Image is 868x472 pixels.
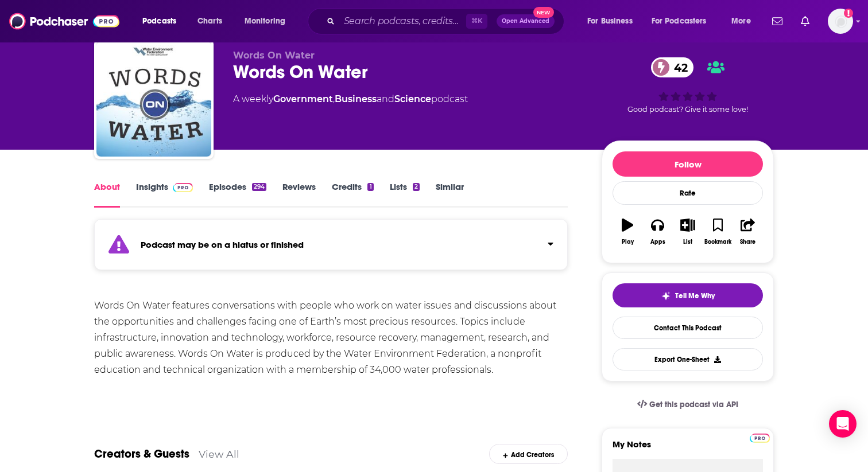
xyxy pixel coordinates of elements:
span: Good podcast? Give it some love! [627,105,748,114]
a: Get this podcast via API [628,391,747,419]
a: Science [394,93,431,104]
span: Get this podcast via API [649,400,738,409]
a: Lists2 [390,181,420,208]
span: 42 [662,57,693,77]
a: Credits1 [332,181,373,208]
div: Bookmark [704,239,731,245]
span: Words On Water [233,50,315,61]
a: Reviews [282,181,316,208]
div: Words On Water features conversations with people who work on water issues and discussions about ... [94,298,568,378]
button: open menu [644,12,723,30]
a: Show notifications dropdown [768,11,787,31]
button: Apps [642,211,672,252]
div: A weekly podcast [233,92,468,106]
a: Government [273,93,333,104]
a: Creators & Guests [94,447,189,461]
a: Charts [190,12,229,30]
span: Tell Me Why [675,291,715,301]
div: Apps [650,239,665,245]
div: List [683,239,692,245]
span: ⌘ K [466,14,487,29]
span: For Business [587,13,633,29]
span: Open Advanced [502,18,549,24]
button: Bookmark [703,211,733,252]
span: Charts [197,13,222,29]
span: For Podcasters [652,13,707,29]
button: Export One-Sheet [613,348,763,370]
button: open menu [579,12,647,30]
span: Monitoring [245,13,285,29]
span: and [377,93,394,104]
a: About [94,181,120,208]
div: Add Creators [489,444,568,464]
a: View All [199,448,239,460]
img: User Profile [828,9,853,34]
div: Open Intercom Messenger [829,410,857,438]
a: Pro website [750,432,770,443]
button: tell me why sparkleTell Me Why [613,283,763,307]
a: Business [335,93,377,104]
img: Podchaser Pro [750,434,770,443]
button: open menu [237,12,300,30]
button: open menu [134,12,191,30]
a: 42 [651,57,693,77]
div: Search podcasts, credits, & more... [319,8,575,34]
a: Similar [436,181,464,208]
a: InsightsPodchaser Pro [136,181,193,208]
div: 294 [252,183,266,191]
svg: Add a profile image [844,9,853,18]
button: Follow [613,151,763,177]
label: My Notes [613,439,763,459]
img: tell me why sparkle [661,291,671,301]
button: Open AdvancedNew [497,14,555,28]
input: Search podcasts, credits, & more... [339,12,466,30]
span: New [533,7,554,18]
span: , [333,93,335,104]
div: 1 [367,183,373,191]
div: Share [740,239,755,245]
img: Words On Water [96,42,211,157]
div: 2 [413,183,420,191]
strong: Podcast may be on a hiatus or finished [141,239,304,250]
a: Show notifications dropdown [796,11,814,31]
button: open menu [723,12,765,30]
a: Contact This Podcast [613,317,763,339]
div: Play [622,239,634,245]
a: Episodes294 [209,181,266,208]
div: 42Good podcast? Give it some love! [602,50,774,121]
button: Show profile menu [828,9,853,34]
img: Podchaser Pro [173,183,193,192]
img: Podchaser - Follow, Share and Rate Podcasts [9,10,119,32]
span: Podcasts [142,13,176,29]
section: Click to expand status details [94,226,568,270]
span: More [731,13,751,29]
button: Share [733,211,763,252]
button: List [673,211,703,252]
span: Logged in as samharazin [828,9,853,34]
button: Play [613,211,642,252]
div: Rate [613,181,763,205]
